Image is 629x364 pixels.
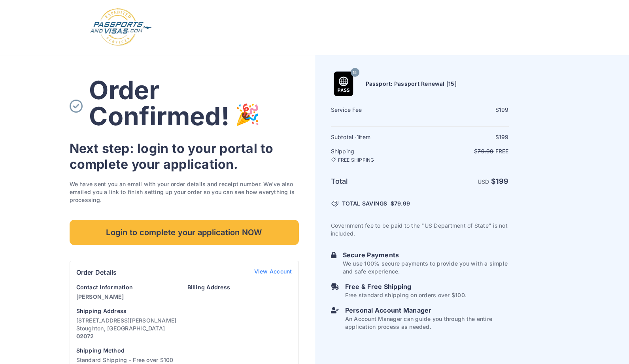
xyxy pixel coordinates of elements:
[357,134,359,140] span: 1
[496,177,509,185] span: 199
[499,134,509,140] span: 199
[495,148,509,155] span: Free
[491,177,509,185] strong: $
[89,75,229,131] span: Order Confirmed!
[331,222,509,238] p: Government fee to be paid to the "US Department of State" is not included.
[345,291,467,299] p: Free standard shipping on orders over $100.
[76,268,117,277] h6: Order Details
[76,283,181,291] h6: Contact Information
[89,8,152,47] img: Logo
[338,157,374,163] span: FREE SHIPPING
[70,180,299,204] p: We have sent you an email with your order details and receipt number. We've also emailed you a li...
[342,200,387,207] span: TOTAL SAVINGS
[421,133,509,141] div: $
[331,133,419,141] h6: Subtotal · item
[331,72,356,96] img: Passport: Passport Renewal [15]
[366,80,457,88] h6: Passport: Passport Renewal [15]
[70,141,299,172] h3: Next step: login to your portal to complete your application.
[391,200,410,207] span: $
[76,307,181,315] h6: Shipping Address
[499,106,509,113] span: 199
[331,106,419,114] h6: Service Fee
[478,178,489,185] span: USD
[343,260,509,275] p: We use 100% secure payments to provide you with a simple and safe experience.
[478,148,493,155] span: 79.99
[343,250,509,260] h6: Secure Payments
[421,147,509,155] p: $
[70,220,299,245] a: Login to complete your application NOW
[345,306,509,315] h6: Personal Account Manager
[331,176,419,187] h6: Total
[76,317,181,340] p: [STREET_ADDRESS][PERSON_NAME] Stoughton, [GEOGRAPHIC_DATA]
[254,268,292,277] a: View Account
[76,333,94,339] strong: 02072
[345,282,467,291] h6: Free & Free Shipping
[187,283,292,291] h6: Billing Address
[76,356,181,364] p: Standard Shipping - Free over $100
[421,106,509,114] div: $
[345,315,509,331] p: An Account Manager can guide you through the entire application process as needed.
[76,293,124,300] strong: [PERSON_NAME]
[331,147,419,163] h6: Shipping
[394,200,410,207] span: 79.99
[353,68,357,78] span: 15
[236,103,259,134] img: order-complete-party.svg
[76,347,181,355] h6: Shipping Method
